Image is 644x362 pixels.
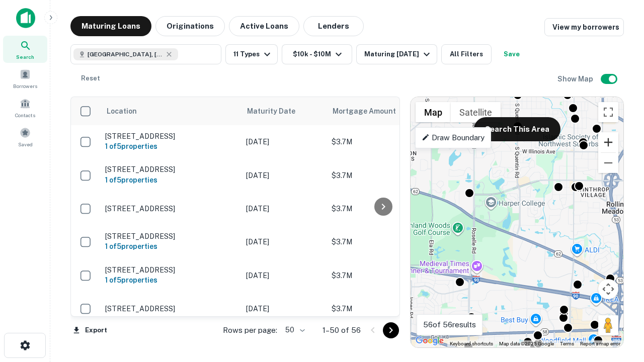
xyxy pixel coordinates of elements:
p: [STREET_ADDRESS] [105,265,236,275]
p: $3.7M [332,236,432,247]
button: Keyboard shortcuts [450,340,493,347]
a: Report a map error [580,341,620,346]
span: Borrowers [13,82,37,90]
span: [GEOGRAPHIC_DATA], [GEOGRAPHIC_DATA] [88,50,163,59]
button: $10k - $10M [282,44,352,64]
p: [DATE] [246,270,321,281]
p: [STREET_ADDRESS] [105,204,236,213]
div: 50 [281,323,306,337]
button: Zoom out [598,153,618,173]
button: Go to next page [383,322,399,338]
button: Export [70,323,110,338]
p: $3.7M [332,303,432,314]
h6: 1 of 5 properties [105,275,236,286]
button: Show satellite imagery [451,102,501,122]
div: 0 0 [411,97,623,347]
p: [DATE] [246,236,321,247]
button: Originations [155,16,225,36]
button: Toggle fullscreen view [598,102,618,122]
p: Draw Boundary [422,132,485,144]
span: Location [106,105,137,117]
h6: 1 of 5 properties [105,241,236,252]
span: Maturity Date [247,105,308,117]
button: Zoom in [598,132,618,152]
button: Lenders [303,16,364,36]
button: Save your search to get updates of matches that match your search criteria. [496,44,528,64]
h6: 1 of 5 properties [105,174,236,186]
div: Maturing [DATE] [364,48,433,60]
p: $3.7M [332,270,432,281]
a: Contacts [3,94,47,121]
button: Reset [74,68,107,88]
th: Location [100,97,241,125]
p: $3.7M [332,136,432,147]
button: Active Loans [229,16,299,36]
p: [STREET_ADDRESS] [105,132,236,141]
p: [DATE] [246,303,321,314]
p: [DATE] [246,203,321,214]
img: capitalize-icon.png [16,8,35,28]
a: Borrowers [3,65,47,92]
button: All Filters [441,44,492,64]
p: [DATE] [246,170,321,181]
button: Search This Area [474,117,560,141]
span: Contacts [15,111,35,119]
a: Terms (opens in new tab) [560,341,574,346]
img: Google [413,334,446,347]
a: Saved [3,123,47,150]
button: Drag Pegman onto the map to open Street View [598,315,618,335]
p: [STREET_ADDRESS] [105,304,236,313]
p: Rows per page: [223,324,277,336]
p: [STREET_ADDRESS] [105,232,236,241]
p: $3.7M [332,170,432,181]
p: [STREET_ADDRESS] [105,165,236,174]
h6: 1 of 5 properties [105,141,236,152]
p: 1–50 of 56 [323,324,361,336]
button: Show street map [416,102,451,122]
span: Search [16,53,34,61]
iframe: Chat Widget [594,249,644,298]
th: Mortgage Amount [327,97,437,125]
span: Map data ©2025 Google [499,341,554,346]
button: 11 Types [225,44,278,64]
th: Maturity Date [241,97,327,125]
button: Maturing [DATE] [356,44,437,64]
button: Maturing Loans [70,16,151,36]
a: View my borrowers [544,18,624,36]
span: Saved [18,140,33,148]
p: 56 of 56 results [423,319,476,331]
p: $3.7M [332,203,432,214]
a: Open this area in Google Maps (opens a new window) [413,334,446,347]
span: Mortgage Amount [333,105,409,117]
p: [DATE] [246,136,321,147]
a: Search [3,36,47,63]
h6: Show Map [557,73,595,84]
